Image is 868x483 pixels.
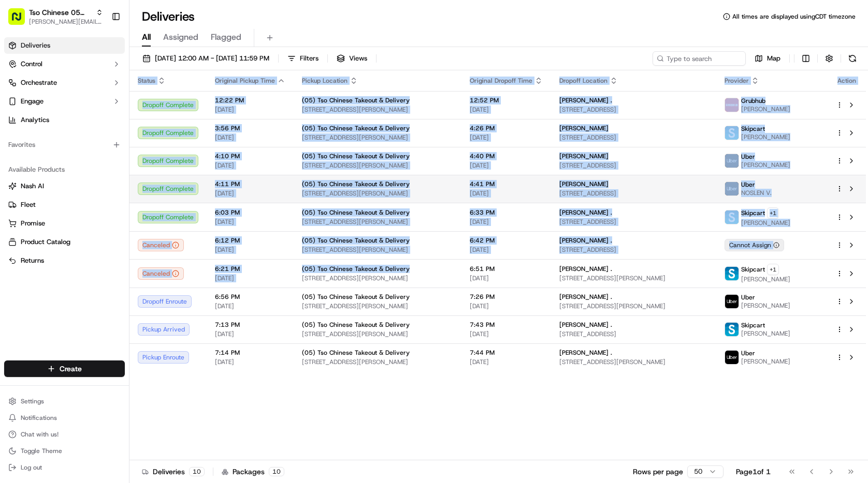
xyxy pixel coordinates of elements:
span: Skipcart [741,209,765,217]
button: Notifications [4,411,125,425]
span: Toggle Theme [21,447,62,455]
span: Provider [725,77,749,85]
div: 10 [189,467,205,476]
span: Map [767,54,780,63]
span: [DATE] [470,133,543,142]
span: 6:03 PM [215,208,285,217]
span: 7:26 PM [470,293,543,301]
span: Assigned [163,31,198,43]
span: 4:41 PM [470,180,543,188]
button: +1 [767,207,779,219]
span: 4:26 PM [470,124,543,132]
span: [PERSON_NAME] [741,329,790,338]
div: Favorites [4,137,125,153]
img: 5e692f75ce7d37001a5d71f1 [725,98,739,112]
span: [STREET_ADDRESS] [559,161,708,170]
span: All [142,31,151,43]
span: (05) Tso Chinese Takeout & Delivery [302,236,410,245]
span: (05) Tso Chinese Takeout & Delivery [302,96,410,104]
span: Original Pickup Time [215,77,275,85]
span: [DATE] [215,105,285,114]
button: Log out [4,460,125,475]
button: Views [332,51,372,66]
span: NOSLEN V. [741,189,772,197]
a: Fleet [8,200,121,209]
span: [STREET_ADDRESS][PERSON_NAME] [302,246,453,254]
span: [DATE] [215,274,285,282]
span: 6:42 PM [470,236,543,245]
p: Welcome 👋 [10,41,189,58]
p: Rows per page [633,466,683,477]
span: [STREET_ADDRESS][PERSON_NAME] [302,189,453,198]
button: Control [4,56,125,72]
span: [DATE] 12:00 AM - [DATE] 11:59 PM [155,54,269,63]
span: 6:33 PM [470,208,543,217]
div: Action [836,77,858,85]
span: [PERSON_NAME] [741,133,790,141]
span: [DATE] [470,218,543,226]
button: Chat with us! [4,427,125,442]
span: [DATE] [215,358,285,366]
span: [STREET_ADDRESS][PERSON_NAME] [302,161,453,170]
button: Fleet [4,197,125,213]
span: 4:11 PM [215,180,285,188]
span: [STREET_ADDRESS][PERSON_NAME] [559,302,708,310]
div: Available Products [4,161,125,178]
span: [DATE] [470,161,543,170]
span: Tso Chinese 05 [PERSON_NAME] [29,7,92,18]
span: [STREET_ADDRESS][PERSON_NAME] [302,330,453,338]
a: Analytics [4,112,125,128]
a: Nash AI [8,182,121,191]
span: 7:13 PM [215,321,285,329]
span: [DATE] [470,246,543,254]
span: 4:40 PM [470,152,543,160]
span: 6:56 PM [215,293,285,301]
span: Uber [741,349,755,357]
span: Pylon [103,175,125,183]
span: Pickup Location [302,77,348,85]
span: Uber [741,293,755,301]
button: Create [4,360,125,377]
span: Uber [741,153,755,161]
span: [PERSON_NAME] [741,219,790,227]
span: 7:14 PM [215,349,285,357]
span: [DATE] [215,218,285,226]
button: Tso Chinese 05 [PERSON_NAME][PERSON_NAME][EMAIL_ADDRESS][DOMAIN_NAME] [4,4,107,29]
span: Filters [300,54,319,63]
span: [DATE] [215,189,285,198]
h1: Deliveries [142,8,195,25]
span: 6:12 PM [215,236,285,245]
button: Cannot Assign [725,239,784,251]
span: [PERSON_NAME] . [559,349,612,357]
span: [DATE] [215,302,285,310]
a: 📗Knowledge Base [6,146,83,164]
img: uber-new-logo.jpeg [725,182,739,195]
span: [DATE] [470,189,543,198]
button: Canceled [138,239,184,251]
button: Engage [4,93,125,110]
span: [DATE] [215,161,285,170]
div: Deliveries [142,466,205,477]
div: 📗 [10,151,19,159]
span: (05) Tso Chinese Takeout & Delivery [302,321,410,329]
button: Product Catalog [4,234,125,250]
button: [PERSON_NAME][EMAIL_ADDRESS][DOMAIN_NAME] [29,18,103,26]
button: Filters [283,51,323,66]
img: profile_skipcart_partner.png [725,323,739,336]
span: [DATE] [470,330,543,338]
a: 💻API Documentation [83,146,170,164]
button: Orchestrate [4,74,125,91]
span: [STREET_ADDRESS][PERSON_NAME] [302,302,453,310]
input: Type to search [653,51,746,66]
span: [DATE] [470,274,543,282]
a: Returns [8,256,121,265]
span: Create [60,364,82,374]
span: [STREET_ADDRESS][PERSON_NAME] [302,358,453,366]
input: Got a question? Start typing here... [27,67,186,78]
a: Powered byPylon [73,175,125,183]
span: 6:21 PM [215,265,285,273]
button: Start new chat [176,102,189,114]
